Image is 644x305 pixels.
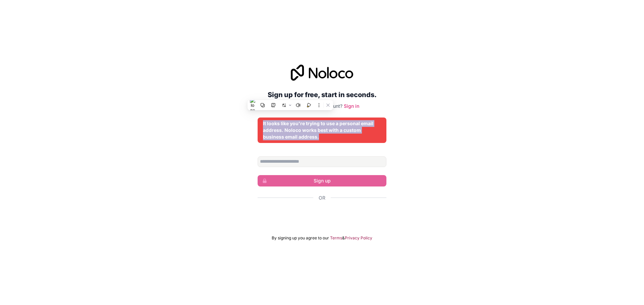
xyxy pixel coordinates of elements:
[330,235,342,241] a: Terms
[319,195,325,201] span: Or
[345,235,372,241] a: Privacy Policy
[258,89,386,101] h2: Sign up for free, start in seconds.
[344,103,359,109] a: Sign in
[263,120,381,140] div: It looks like you're trying to use a personal email address. Noloco works best with a custom busi...
[285,103,342,109] span: Already have an account?
[258,156,386,167] input: Email address
[258,175,386,186] button: Sign up
[272,235,329,241] span: By signing up you agree to our
[254,209,390,223] iframe: Botón Iniciar sesión con Google
[342,235,345,241] span: &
